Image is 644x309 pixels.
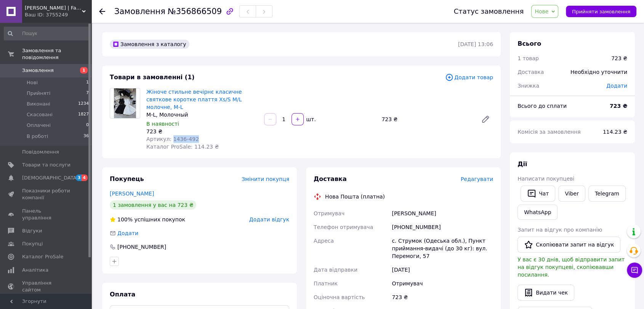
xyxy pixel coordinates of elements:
b: 723 ₴ [610,103,627,109]
span: Артикул: 1436-492 [146,136,199,142]
span: 114.23 ₴ [603,129,627,135]
span: Знижка [517,83,539,89]
span: Замовлення та повідомлення [22,47,91,61]
span: 1 товар [517,55,539,61]
span: 1 [80,67,88,74]
span: Дії [517,160,527,168]
a: Viber [558,186,585,202]
span: [DEMOGRAPHIC_DATA] [22,175,78,181]
div: M-L, Молочный [146,111,258,118]
button: Прийняти замовлення [566,6,636,17]
div: Замовлення з каталогу [110,40,189,49]
span: Аналітика [22,267,48,274]
span: 1 [86,79,89,86]
span: Оплата [110,291,135,298]
span: Додати товар [445,73,493,82]
time: [DATE] 13:06 [458,41,493,47]
button: Чат з покупцем [627,263,642,278]
a: Редагувати [478,112,493,127]
span: Дата відправки [314,267,357,273]
span: Фешн Хвиля | Fashion Wave [25,5,82,11]
span: Комісія за замовлення [517,129,581,135]
span: Покупці [22,240,43,247]
button: Чат [521,186,555,202]
span: Замовлення [22,67,54,74]
span: В роботі [27,133,48,140]
span: 7 [86,90,89,97]
span: Редагувати [461,176,493,182]
span: Нові [27,79,38,86]
div: Нова Пошта (платна) [323,193,387,200]
span: Оплачені [27,122,51,129]
span: 0 [86,122,89,129]
span: Додати [117,230,138,236]
div: 723 ₴ [378,114,475,125]
span: Отримувач [314,210,344,216]
div: [PERSON_NAME] [390,207,495,220]
span: 36 [83,133,89,140]
span: Додати відгук [249,216,289,223]
div: Ваш ID: 3755249 [25,11,91,18]
button: Скопіювати запит на відгук [517,237,620,253]
div: с. Струмок (Одеська обл.), Пункт приймання-видачі (до 30 кг): вул. Перемоги, 57 [390,234,495,263]
span: 100% [117,216,133,223]
span: Товари та послуги [22,162,70,168]
div: шт. [304,115,317,123]
span: №356866509 [168,7,222,16]
div: Необхідно уточнити [566,64,632,80]
a: Telegram [588,186,626,202]
div: [PHONE_NUMBER] [390,220,495,234]
a: Жіноче стильне вечірнє класичне святкове коротке плаття Xs/S M/L молочне, M-L [146,89,242,110]
div: Отримувач [390,277,495,290]
span: У вас є 30 днів, щоб відправити запит на відгук покупцеві, скопіювавши посилання. [517,256,625,278]
span: Замовлення [114,7,165,16]
span: Прийняті [27,90,50,97]
span: Адреса [314,238,334,244]
span: Всього до сплати [517,103,567,109]
span: Запит на відгук про компанію [517,227,602,233]
input: Пошук [4,27,90,40]
span: Змінити покупця [242,176,289,182]
span: Виконані [27,101,50,107]
span: Відгуки [22,227,42,234]
div: Статус замовлення [454,8,524,15]
a: [PERSON_NAME] [110,191,154,197]
span: Прийняти замовлення [572,9,630,14]
span: Повідомлення [22,149,59,155]
div: 723 ₴ [146,128,258,135]
span: Панель управління [22,208,70,221]
span: Додати [606,83,627,89]
div: [PHONE_NUMBER] [117,243,167,251]
div: 723 ₴ [390,290,495,304]
span: Покупець [110,175,144,183]
span: Нове [535,8,548,14]
span: Платник [314,280,338,287]
span: Написати покупцеві [517,176,574,182]
span: 1234 [78,101,89,107]
span: Товари в замовленні (1) [110,74,195,81]
button: Видати чек [517,285,574,301]
div: 723 ₴ [611,54,627,62]
span: Каталог ProSale: 114.23 ₴ [146,144,219,150]
span: 4 [82,175,88,181]
span: Телефон отримувача [314,224,373,230]
span: Каталог ProSale [22,253,63,260]
span: Всього [517,40,541,47]
img: Жіноче стильне вечірнє класичне святкове коротке плаття Xs/S M/L молочне, M-L [114,88,136,118]
div: [DATE] [390,263,495,277]
a: WhatsApp [517,205,557,220]
span: В наявності [146,121,179,127]
span: Управління сайтом [22,280,70,293]
span: Оціночна вартість [314,294,365,300]
span: Скасовані [27,111,53,118]
span: 3 [76,175,82,181]
span: Доставка [314,175,347,183]
div: Повернутися назад [99,8,105,15]
div: 1 замовлення у вас на 723 ₴ [110,200,196,210]
span: Показники роботи компанії [22,187,70,201]
span: 1827 [78,111,89,118]
div: успішних покупок [110,216,185,223]
span: Доставка [517,69,544,75]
